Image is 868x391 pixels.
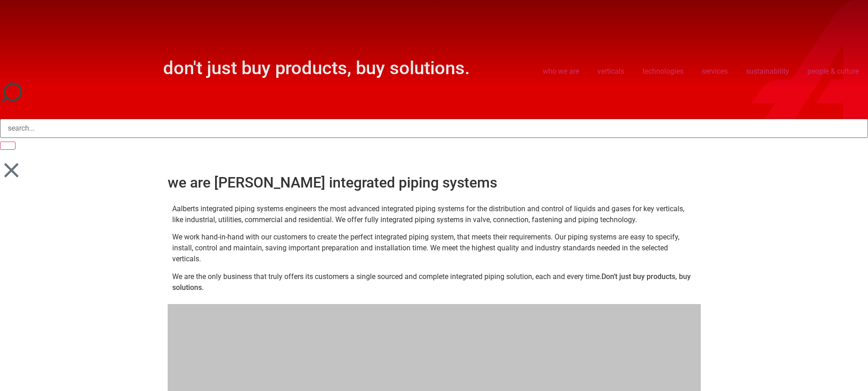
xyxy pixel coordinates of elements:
[168,175,701,190] h2: we are [PERSON_NAME] integrated piping systems
[172,271,696,293] p: We are the only business that truly offers its customers a single sourced and complete integrated...
[534,61,588,82] a: who we are
[588,61,633,82] a: verticals
[798,61,868,82] a: people & culture
[693,61,737,82] a: services
[737,61,798,82] a: sustainability
[633,61,693,82] a: technologies
[172,203,696,225] p: Aalberts integrated piping systems engineers the most advanced integrated piping systems for the ...
[172,272,691,292] strong: Don’t just buy products, buy solutions.
[172,232,696,264] p: We work hand-in-hand with our customers to create the perfect integrated piping system, that meet...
